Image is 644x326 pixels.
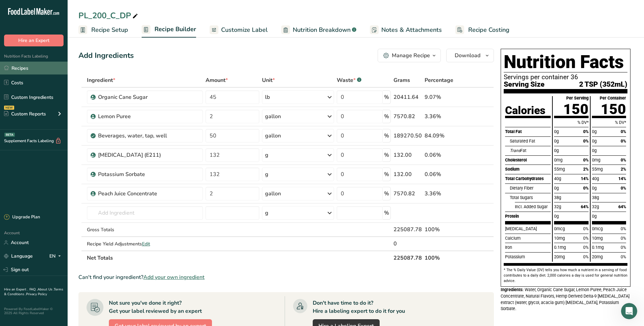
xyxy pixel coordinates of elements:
[600,96,626,101] div: Per Container
[504,267,627,284] p: * The % Daily Value (DV) tells you how much a nutrient in a serving of food contributes to a dail...
[455,51,480,60] span: Download
[98,151,183,159] div: [MEDICAL_DATA] (E211)
[392,51,430,60] div: Manage Recipe
[393,240,422,248] div: 0
[4,250,33,262] a: Language
[98,132,183,140] div: Beverages, water, tap, well
[78,50,134,61] div: Add Ingredients
[4,214,40,221] div: Upgrade Plan
[78,9,139,22] div: PL_200_C_DP
[621,245,626,250] span: 0%
[265,93,270,101] div: lb
[4,133,15,137] div: BETA
[554,254,565,259] span: 20mg
[592,236,603,241] span: 10mg
[583,236,589,241] span: 0%
[554,138,559,144] span: 0g
[504,52,627,72] h1: Nutrition Facts
[566,96,589,101] div: Per Serving
[265,132,281,140] div: gallon
[505,165,551,174] div: Sodium
[554,204,561,209] span: 32g
[4,106,14,110] div: NEW
[4,35,64,46] button: Hire an Expert
[618,204,626,209] span: 64%
[4,110,46,117] div: Custom Reports
[621,254,626,259] span: 0%
[621,303,637,319] iframe: Intercom live chat
[563,101,589,117] span: 150
[583,129,589,134] span: 0%
[592,204,599,209] span: 32g
[29,287,38,292] a: FAQ .
[618,176,626,181] span: 14%
[505,243,551,252] div: Iron
[554,186,559,191] span: 0g
[554,176,561,181] span: 40g
[98,93,183,101] div: Organic Cane Sugar
[4,307,64,315] div: Powered By FoodLabelMaker © 2025 All Rights Reserved
[510,136,551,146] div: Saturated Fat
[505,155,551,165] div: Cholesterol
[381,25,442,35] span: Notes & Attachments
[425,190,462,198] div: 3.36%
[592,195,599,200] span: 38g
[592,186,597,191] span: 0g
[393,93,422,101] div: 20411.64
[554,157,563,162] span: 0mg
[592,245,604,250] span: 0.1mg
[455,22,509,38] a: Recipe Costing
[592,138,597,144] span: 0g
[501,287,629,311] span: Water, Organic Cane Sugar, Lemon Puree, Peach Juice Concentrate, Natural Flavors, Hemp Derived De...
[446,49,494,62] button: Download
[504,74,627,81] p: Servings per container 36
[583,167,589,172] span: 2%
[265,190,281,198] div: gallon
[592,118,626,127] div: % DV*
[393,76,410,84] span: Grams
[554,167,565,172] span: 55mg
[505,212,551,221] div: Protein
[210,22,268,38] a: Customize Label
[583,157,589,162] span: 0%
[583,245,589,250] span: 0%
[142,22,196,38] a: Recipe Builder
[592,176,599,181] span: 40g
[38,287,54,292] a: About Us .
[510,183,551,193] div: Dietary Fiber
[592,226,603,231] span: 0mcg
[393,132,422,140] div: 189270.50
[87,76,115,84] span: Ingredient
[142,241,150,247] span: Edit
[505,234,551,243] div: Calcium
[579,81,627,88] span: 2 TSP (352mL)
[621,236,626,241] span: 0%
[504,81,545,88] span: Serving Size
[554,148,559,153] span: 0g
[621,129,626,134] span: 0%
[313,299,405,315] div: Don't have time to do it? Hire a labeling expert to do it for you
[505,252,551,262] div: Potassium
[425,151,462,159] div: 0.06%
[592,254,603,259] span: 20mg
[423,251,463,265] th: 100%
[87,240,203,247] div: Recipe Yield Adjustments
[337,76,361,84] div: Waste
[98,170,183,178] div: Potassium Sorbate
[143,273,205,281] span: Add your own ingredient
[592,148,597,153] span: 0g
[583,254,589,259] span: 0%
[581,176,589,181] span: 14%
[554,118,588,127] div: % DV*
[370,22,442,38] a: Notes & Attachments
[393,225,422,234] div: 225087.78
[554,245,566,250] span: 0.1mg
[425,170,462,178] div: 0.06%
[91,25,128,35] span: Recipe Setup
[293,25,351,35] span: Nutrition Breakdown
[501,287,524,292] span: Ingredients:
[265,112,281,121] div: gallon
[425,112,462,121] div: 3.36%
[554,236,565,241] span: 10mg
[468,25,509,35] span: Recipe Costing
